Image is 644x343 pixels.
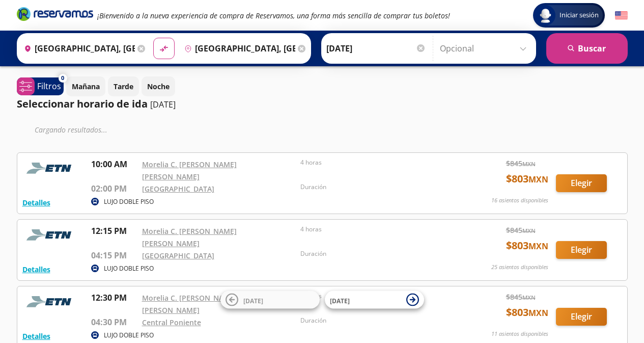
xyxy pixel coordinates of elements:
[528,174,548,185] small: MXN
[300,249,454,258] p: Duración
[22,331,50,341] button: Detalles
[22,292,78,312] img: RESERVAMOS
[22,197,50,208] button: Detalles
[522,160,536,168] small: MXN
[142,293,237,315] a: Morelia C. [PERSON_NAME] [PERSON_NAME]
[37,80,61,92] p: Filtros
[556,241,607,259] button: Elegir
[104,264,154,273] p: LUJO DOBLE PISO
[91,249,137,261] p: 04:15 PM
[91,316,137,328] p: 04:30 PM
[506,292,536,302] span: $ 845
[91,158,137,170] p: 10:00 AM
[104,331,154,340] p: LUJO DOBLE PISO
[243,296,263,305] span: [DATE]
[615,9,628,22] button: English
[142,226,237,248] a: Morelia C. [PERSON_NAME] [PERSON_NAME]
[142,76,175,96] button: Noche
[114,81,133,92] p: Tarde
[522,294,536,301] small: MXN
[506,225,536,235] span: $ 845
[22,158,78,178] img: RESERVAMOS
[66,76,105,96] button: Mañana
[91,182,137,195] p: 02:00 PM
[20,36,135,61] input: Buscar Origen
[325,291,424,309] button: [DATE]
[17,6,93,21] i: Brand Logo
[91,292,137,304] p: 12:30 PM
[61,74,64,83] span: 0
[142,160,237,181] a: Morelia C. [PERSON_NAME] [PERSON_NAME]
[522,227,536,234] small: MXN
[150,98,176,111] p: [DATE]
[506,158,536,169] span: $ 845
[17,77,64,95] button: 0Filtros
[104,197,154,206] p: LUJO DOBLE PISO
[556,308,607,326] button: Elegir
[330,296,350,305] span: [DATE]
[22,264,50,275] button: Detalles
[506,305,548,320] span: $ 803
[220,291,320,309] button: [DATE]
[17,6,93,24] a: Brand Logo
[491,196,548,205] p: 16 asientos disponibles
[180,36,295,61] input: Buscar Destino
[300,225,454,234] p: 4 horas
[546,33,628,64] button: Buscar
[142,251,214,260] a: [GEOGRAPHIC_DATA]
[147,81,170,92] p: Noche
[326,36,426,61] input: Elegir Fecha
[556,174,607,192] button: Elegir
[35,125,107,135] em: Cargando resultados ...
[142,184,214,194] a: [GEOGRAPHIC_DATA]
[91,225,137,237] p: 12:15 PM
[506,171,548,187] span: $ 803
[300,182,454,192] p: Duración
[22,225,78,245] img: RESERVAMOS
[555,10,603,20] span: Iniciar sesión
[491,330,548,338] p: 11 asientos disponibles
[528,307,548,319] small: MXN
[17,96,148,112] p: Seleccionar horario de ida
[491,263,548,272] p: 25 asientos disponibles
[440,36,531,61] input: Opcional
[506,238,548,253] span: $ 803
[300,316,454,325] p: Duración
[142,318,201,327] a: Central Poniente
[108,76,139,96] button: Tarde
[72,81,100,92] p: Mañana
[528,241,548,252] small: MXN
[97,11,450,20] em: ¡Bienvenido a la nueva experiencia de compra de Reservamos, una forma más sencilla de comprar tus...
[300,158,454,167] p: 4 horas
